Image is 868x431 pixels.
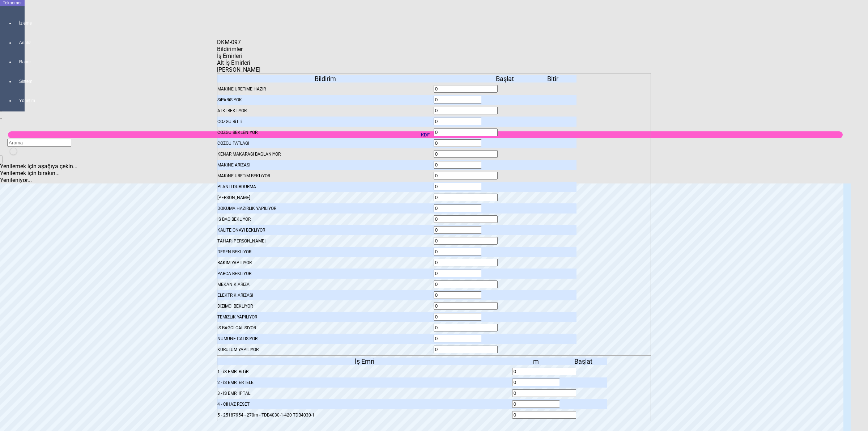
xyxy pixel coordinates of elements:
[217,290,434,300] div: ELEKTRiK ARIZASI
[217,160,434,170] div: MAKiNE ARIZASI
[217,345,434,355] div: KURULUM YAPILIYOR
[529,75,576,83] div: Bitir
[217,367,512,377] div: 1 - iS EMRi BiTiR
[512,411,576,419] input: With Spin And Buttons
[434,313,498,321] input: With Spin And Buttons
[434,150,498,158] input: With Spin And Buttons
[217,193,434,203] div: [PERSON_NAME]
[217,84,434,94] div: MAKiNE URETiME HAZIR
[217,312,434,322] div: TEMiZLiK YAPILIYOR
[217,149,434,159] div: KENAR MAKARASI BAGLANIYOR
[434,259,498,266] input: With Spin And Buttons
[434,161,498,169] input: With Spin And Buttons
[217,46,243,52] span: Bildirimler
[512,368,576,375] input: With Spin And Buttons
[217,236,434,246] div: TAHAR-[PERSON_NAME]
[217,301,434,311] div: DiZiMCi BEKLiYOR
[434,118,498,125] input: With Spin And Buttons
[217,138,434,148] div: COZGU PATLAGI
[434,302,498,310] input: With Spin And Buttons
[434,237,498,245] input: With Spin And Buttons
[434,96,498,103] input: With Spin And Buttons
[217,127,434,138] div: COZGU BEKLENiYOR
[217,388,512,398] div: 3 - iS EMRi iPTAL
[217,117,434,127] div: COZGU BiTTi
[434,172,498,179] input: With Spin And Buttons
[434,291,498,299] input: With Spin And Buttons
[217,106,434,116] div: ATKI BEKLiYOR
[434,139,498,147] input: With Spin And Buttons
[217,410,512,420] div: 5 - 25187954 - 270m - TDB4030-1-420 TDB4030-1
[217,225,434,235] div: KALiTE ONAYI BEKLiYOR
[434,85,498,93] input: With Spin And Buttons
[217,258,434,268] div: BAKIM YAPILIYOR
[217,73,651,356] dxi-item: Bildirimler
[217,377,512,388] div: 2 - iS EMRi ERTELE
[434,204,498,212] input: With Spin And Buttons
[217,356,651,421] dxi-item: İş Emirleri
[434,335,498,342] input: With Spin And Buttons
[434,107,498,114] input: With Spin And Buttons
[217,95,434,105] div: SiPARiS YOK
[217,358,512,365] div: İş Emri
[217,247,434,257] div: DESEN BEKLiYOR
[434,226,498,234] input: With Spin And Buttons
[217,323,434,333] div: iS BAGCI CALISIYOR
[434,248,498,255] input: With Spin And Buttons
[434,183,498,190] input: With Spin And Buttons
[217,399,512,409] div: 4 - CiHAZ RESET
[434,346,498,353] input: With Spin And Buttons
[217,39,244,46] div: DKM-097
[434,215,498,223] input: With Spin And Buttons
[217,59,250,66] span: Alt İş Emirleri
[217,171,434,181] div: MAKiNE URETiM BEKLiYOR
[559,358,607,365] div: Başlat
[217,52,242,59] span: İş Emirleri
[217,279,434,290] div: MEKANiK ARIZA
[512,389,576,397] input: With Spin And Buttons
[217,214,434,224] div: iS BAG BEKLiYOR
[512,400,576,408] input: With Spin And Buttons
[217,75,434,83] div: Bildirim
[434,324,498,331] input: With Spin And Buttons
[217,203,434,214] div: DOKUMA HAZIRLIK YAPILIYOR
[512,379,576,386] input: With Spin And Buttons
[434,128,498,136] input: With Spin And Buttons
[217,269,434,279] div: PARCA BEKLiYOR
[481,75,529,83] div: Başlat
[434,194,498,201] input: With Spin And Buttons
[217,182,434,192] div: PLANLI DURDURMA
[512,358,560,365] div: m
[434,270,498,277] input: With Spin And Buttons
[217,66,260,73] span: [PERSON_NAME]
[217,334,434,344] div: NUMUNE CALISIYOR
[434,280,498,288] input: With Spin And Buttons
